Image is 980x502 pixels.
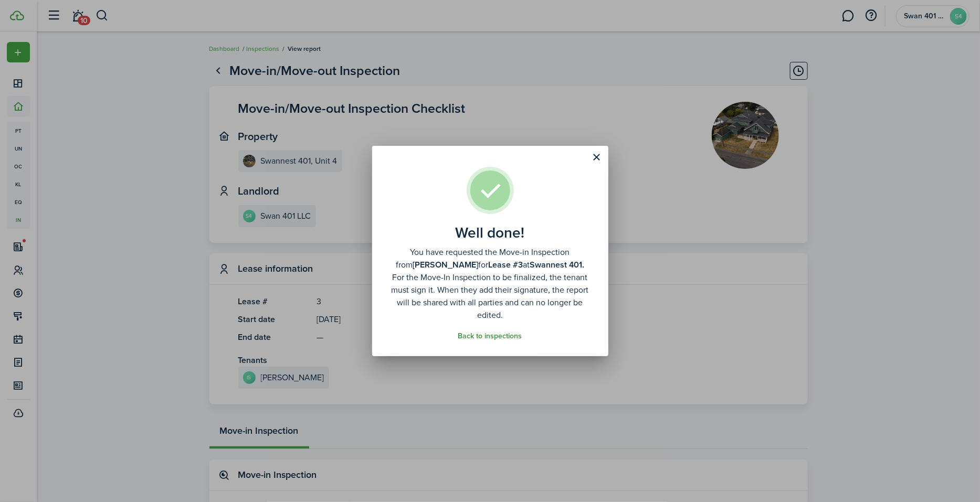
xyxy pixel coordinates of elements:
b: Swannest 401. [530,259,584,271]
b: Lease #3 [488,259,523,271]
b: [PERSON_NAME] [413,259,478,271]
well-done-description: You have requested the Move-in Inspection from for at For the Move-In Inspection to be finalized,... [388,246,593,322]
button: Close modal [588,148,606,166]
a: Back to inspections [458,332,522,340]
well-done-title: Well done! [456,225,525,241]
